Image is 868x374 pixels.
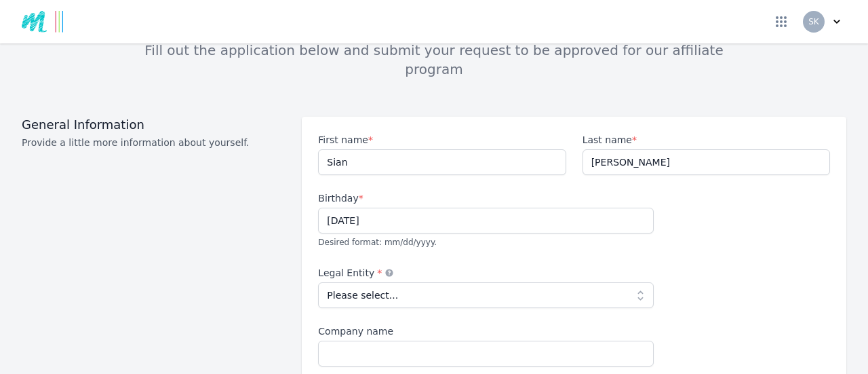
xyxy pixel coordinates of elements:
[318,266,654,280] label: Legal Entity
[318,191,654,205] label: Birthday
[318,238,437,247] span: Desired format: mm/dd/yyyy.
[318,133,566,147] label: First name
[318,208,654,233] input: mm/dd/yyyy
[22,136,285,149] p: Provide a little more information about yourself.
[318,324,654,338] label: Company name
[583,133,830,147] label: Last name
[22,117,285,133] h3: General Information
[130,41,738,79] p: Fill out the application below and submit your request to be approved for our affiliate program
